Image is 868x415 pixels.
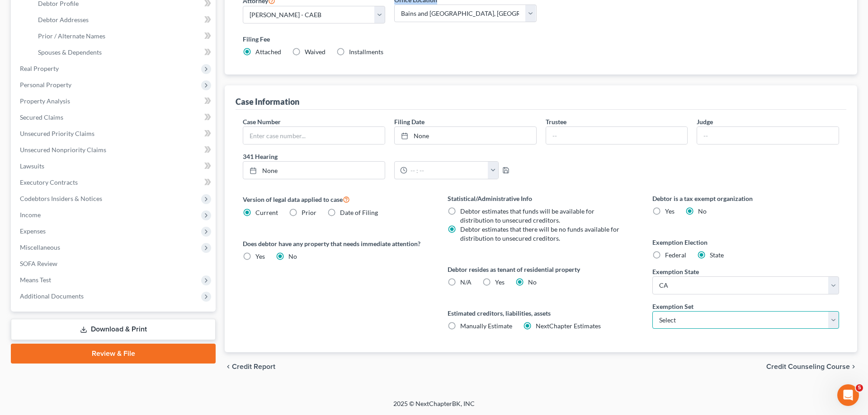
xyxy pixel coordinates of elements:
span: Income [20,211,41,219]
a: Download & Print [11,319,216,340]
span: Lawsuits [20,162,44,170]
a: Secured Claims [13,109,216,126]
i: chevron_left [225,363,232,370]
label: Version of legal data applied to case [243,194,429,205]
span: SOFA Review [20,260,57,267]
span: Executory Contracts [20,178,78,186]
a: Executory Contracts [13,174,216,191]
span: Yes [255,252,265,260]
span: No [288,252,297,260]
label: Case Number [243,117,281,126]
span: Credit Report [232,363,275,370]
label: Trustee [546,117,566,126]
label: Judge [697,117,713,126]
a: Debtor Addresses [31,12,216,28]
a: Property Analysis [13,93,216,109]
span: Prior [302,209,316,216]
span: Debtor estimates that there will be no funds available for distribution to unsecured creditors. [460,225,619,242]
a: Unsecured Priority Claims [13,126,216,142]
label: Does debtor have any property that needs immediate attention? [243,239,429,248]
span: NextChapter Estimates [536,322,601,330]
label: Debtor is a tax exempt organization [652,194,839,203]
label: Statistical/Administrative Info [448,194,634,203]
span: Debtor Addresses [38,16,89,23]
span: Property Analysis [20,97,70,105]
span: Secured Claims [20,113,63,121]
span: Spouses & Dependents [38,48,102,56]
div: Case Information [236,96,299,107]
span: Codebtors Insiders & Notices [20,195,102,202]
button: chevron_left Credit Report [225,363,275,370]
a: Spouses & Dependents [31,44,216,61]
label: Debtor resides as tenant of residential property [448,265,634,274]
input: Enter case number... [243,127,385,144]
span: Attached [255,48,281,56]
span: Debtor estimates that funds will be available for distribution to unsecured creditors. [460,207,594,224]
span: Means Test [20,276,51,284]
span: Miscellaneous [20,243,60,251]
label: Estimated creditors, liabilities, assets [448,308,634,318]
i: chevron_right [850,363,857,370]
a: None [395,127,536,144]
label: Exemption Election [652,238,839,247]
a: Review & File [11,344,216,364]
label: Exemption Set [652,302,693,311]
span: Unsecured Priority Claims [20,130,94,137]
label: Filing Fee [243,34,839,44]
span: Personal Property [20,81,71,89]
input: -- [697,127,839,144]
span: N/A [460,278,472,286]
span: Installments [349,48,383,56]
label: Filing Date [394,117,425,126]
a: Lawsuits [13,158,216,174]
span: Real Property [20,65,59,72]
a: Prior / Alternate Names [31,28,216,44]
span: State [710,251,724,259]
input: -- : -- [407,162,488,179]
span: Waived [305,48,325,56]
a: Unsecured Nonpriority Claims [13,142,216,158]
span: Federal [665,251,686,259]
span: Yes [665,207,675,215]
button: Credit Counseling Course chevron_right [766,363,857,370]
span: Manually Estimate [460,322,512,330]
label: Exemption State [652,267,699,276]
span: Date of Filing [340,209,378,216]
span: Yes [495,278,505,286]
span: Additional Documents [20,292,84,300]
span: Expenses [20,227,46,235]
span: 5 [856,384,863,392]
span: Current [255,209,278,216]
a: None [243,162,385,179]
span: Unsecured Nonpriority Claims [20,146,106,154]
span: Prior / Alternate Names [38,32,105,40]
span: No [698,207,707,215]
a: SOFA Review [13,256,216,272]
label: 341 Hearing [238,152,541,161]
span: Credit Counseling Course [766,363,850,370]
iframe: Intercom live chat [837,384,859,406]
input: -- [546,127,688,144]
span: No [528,278,537,286]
